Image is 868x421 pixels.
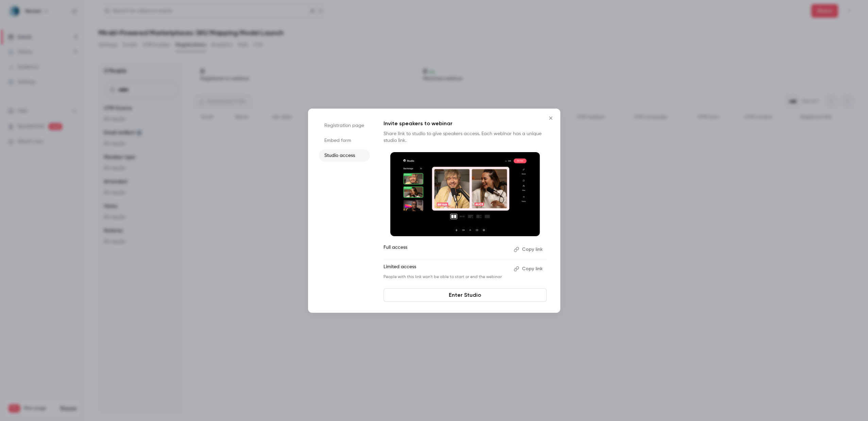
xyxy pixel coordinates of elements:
[384,263,508,274] p: Limited access
[544,111,558,125] button: Close
[384,130,547,144] p: Share link to studio to give speakers access. Each webinar has a unique studio link.
[384,119,547,128] p: Invite speakers to webinar
[319,149,370,162] li: Studio access
[511,263,547,274] button: Copy link
[384,274,508,280] p: People with this link won't be able to start or end the webinar
[319,119,370,132] li: Registration page
[511,244,547,255] button: Copy link
[384,244,508,255] p: Full access
[319,134,370,147] li: Embed form
[390,152,540,237] img: Invite speakers to webinar
[384,288,547,302] a: Enter Studio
